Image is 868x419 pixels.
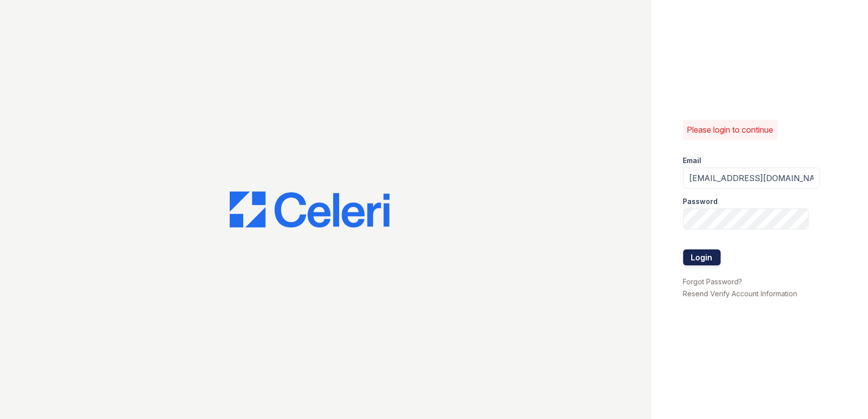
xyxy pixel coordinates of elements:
a: Resend Verify Account Information [683,289,798,298]
a: Forgot Password? [683,277,743,286]
label: Password [683,197,718,207]
img: CE_Logo_Blue-a8612792a0a2168367f1c8372b55b34899dd931a85d93a1a3d3e32e68fde9ad4.png [230,192,390,227]
p: Please login to continue [687,124,774,136]
label: Email [683,156,702,166]
button: Login [683,249,721,265]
